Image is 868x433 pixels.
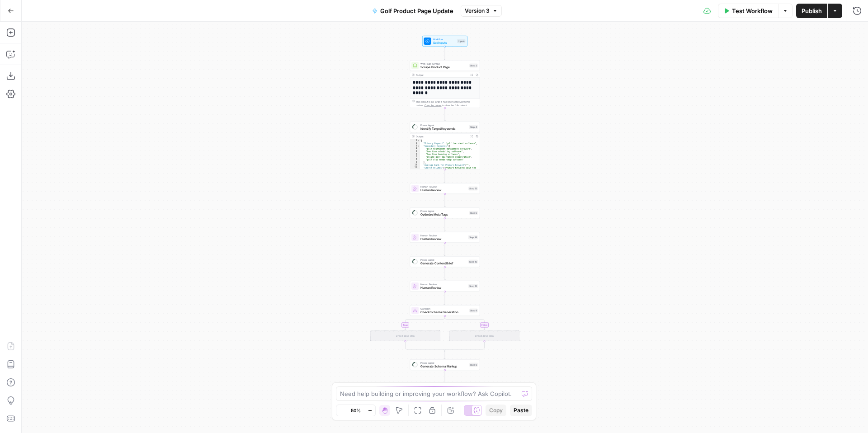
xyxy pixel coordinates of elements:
g: Edge from step_9-conditional-end to step_6 [444,351,446,359]
button: Copy [486,405,506,416]
span: Web Page Scrape [420,62,467,66]
div: Human ReviewHuman ReviewStep 13 [410,183,480,194]
g: Edge from step_3 to step_4 [444,108,446,121]
span: Toggle code folding, rows 1 through 12 [417,139,420,142]
g: Edge from step_5 to step_14 [444,218,446,231]
span: Human Review [420,185,467,188]
span: Human Review [420,237,467,241]
div: 4 [410,147,420,150]
div: 11 [410,166,420,188]
div: Human ReviewHuman ReviewStep 15 [410,281,480,292]
span: Copy the output [425,104,442,107]
div: Drag & Drop Step [370,330,440,341]
span: Test Workflow [732,6,773,15]
div: 3 [410,145,420,147]
span: Power Agent [420,123,467,127]
g: Edge from step_4 to step_13 [444,169,446,183]
button: Version 3 [461,5,502,17]
g: Edge from step_10 to step_15 [444,267,446,280]
div: Step 15 [468,284,478,288]
div: Step 13 [468,187,478,191]
g: Edge from start to step_3 [444,47,446,60]
div: Step 14 [468,235,478,240]
div: Inputs [457,39,466,43]
span: Power Agent [420,209,467,213]
span: Identify Target Keywords [420,127,467,131]
span: Power Agent [420,361,467,365]
span: 50% [351,407,361,414]
g: Edge from step_9-if-ghost to step_9-conditional-end [406,341,445,352]
span: Toggle code folding, rows 3 through 9 [417,145,420,147]
button: Test Workflow [718,4,778,18]
div: Power AgentIdentify Target KeywordsStep 4Output{ "Primary Keyword":"golf tee sheet software", "Se... [410,122,480,169]
span: Workflow [433,38,456,41]
div: 6 [410,153,420,155]
div: Step 10 [468,260,478,264]
span: Power Agent [420,258,467,262]
g: Edge from step_9 to step_9-if-ghost [405,316,445,330]
span: Scrape Product Page [420,65,467,70]
span: Human Review [420,188,467,193]
div: 9 [410,161,420,164]
div: 2 [410,142,420,145]
div: 8 [410,158,420,161]
span: Publish [802,6,822,15]
div: 5 [410,150,420,153]
button: Publish [796,4,827,18]
div: Drag & Drop Step [449,330,519,341]
div: 1 [410,139,420,142]
span: Generate Content Brief [420,261,467,266]
div: Output [416,73,467,77]
div: Step 9 [469,309,478,313]
div: This output is too large & has been abbreviated for review. to view the full content. [416,100,478,107]
div: 7 [410,155,420,158]
g: Edge from step_14 to step_10 [444,243,446,256]
button: Paste [510,405,532,416]
span: Generate Schema Markup [420,364,467,369]
g: Edge from step_9 to step_9-else-ghost [445,316,485,330]
span: Set Inputs [433,41,456,45]
div: Power AgentGenerate Content BriefStep 10 [410,256,480,267]
g: Edge from step_13 to step_5 [444,194,446,207]
g: Edge from step_9-else-ghost to step_9-conditional-end [445,341,485,352]
span: Check Schema Generation [420,310,467,315]
div: Step 6 [469,363,478,367]
g: Edge from step_15 to step_9 [444,292,446,305]
span: Copy [489,406,503,414]
g: Edge from step_6 to step_12 [444,370,446,383]
div: Step 4 [469,125,478,129]
div: WorkflowSet InputsInputs [410,36,480,47]
span: Human Review [420,282,467,286]
div: Step 3 [469,64,478,68]
span: Human Review [420,286,467,290]
div: Output [416,135,467,138]
span: Golf Product Page Update [380,6,453,15]
div: Step 5 [469,211,478,215]
span: Condition [420,307,467,311]
span: Human Review [420,234,467,237]
span: Paste [514,406,528,414]
div: 10 [410,164,420,166]
div: Power AgentOptimize Meta TagsStep 5 [410,207,480,218]
span: Version 3 [465,7,490,15]
div: Power AgentGenerate Schema MarkupStep 6 [410,359,480,370]
span: Optimize Meta Tags [420,212,467,217]
div: ConditionCheck Schema GenerationStep 9 [410,305,480,316]
button: Golf Product Page Update [367,4,459,18]
div: Human ReviewHuman ReviewStep 14 [410,232,480,243]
